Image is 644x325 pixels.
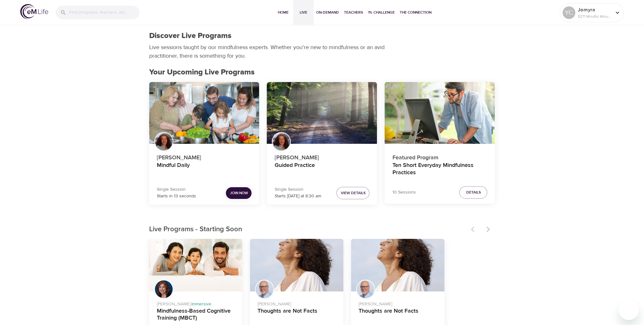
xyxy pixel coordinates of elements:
[258,308,336,323] h4: Thoughts are Not Facts
[336,187,369,199] button: View Details
[392,189,416,196] p: 10 Sessions
[69,6,139,19] input: Find programs, teachers, etc...
[250,239,343,291] button: Thoughts are Not Facts
[619,300,639,320] iframe: Button to launch messaging window
[466,189,481,196] span: Details
[149,68,495,77] h2: Your Upcoming Live Programs
[344,9,363,16] span: Teachers
[274,162,369,177] h4: Guided Practice
[267,82,377,144] button: Guided Practice
[392,162,487,177] h4: Ten Short Everyday Mindfulness Practices
[149,239,243,291] button: Mindfulness-Based Cognitive Training (MBCT)
[149,82,259,144] button: Mindful Daily
[385,82,495,144] button: Ten Short Everyday Mindfulness Practices
[400,9,431,16] span: The Connection
[392,151,487,162] p: Featured Program
[368,9,395,16] span: 1% Challenge
[191,301,211,307] span: Immersive
[316,9,339,16] span: On-Demand
[341,190,365,196] span: View Details
[276,9,291,16] span: Home
[258,298,336,308] p: [PERSON_NAME]
[149,31,232,41] h1: Discover Live Programs
[157,298,235,308] p: [PERSON_NAME] ·
[149,224,467,235] p: Live Programs - Starting Soon
[459,186,487,199] button: Details
[351,239,444,291] button: Thoughts are Not Facts
[359,298,437,308] p: [PERSON_NAME]
[274,186,321,193] p: Single Session
[296,9,311,16] span: Live
[157,162,252,177] h4: Mindful Daily
[157,308,235,323] h4: Mindfulness-Based Cognitive Training (MBCT)
[274,193,321,200] p: Starts [DATE] at 8:30 am
[578,14,611,19] p: 5271 Mindful Minutes
[226,187,252,199] button: Join Now
[157,193,196,200] p: Starts in 13 seconds
[20,4,48,19] img: logo
[274,151,369,162] p: [PERSON_NAME]
[578,6,611,14] p: Jomyra
[157,151,252,162] p: [PERSON_NAME]
[359,308,437,323] h4: Thoughts are Not Facts
[563,6,575,19] div: YC
[230,190,248,196] span: Join Now
[149,43,387,60] p: Live sessions taught by our mindfulness experts. Whether you're new to mindfulness or an avid pra...
[157,186,196,193] p: Single Session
